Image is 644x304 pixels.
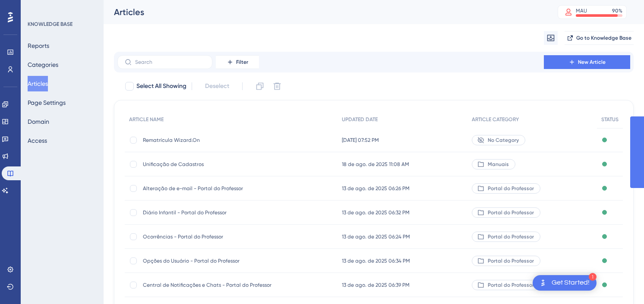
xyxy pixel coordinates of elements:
[472,116,519,123] span: ARTICLE CATEGORY
[544,55,630,69] button: New Article
[28,133,47,148] button: Access
[342,137,379,144] span: [DATE] 07:52 PM
[28,21,73,28] div: KNOWLEDGE BASE
[143,137,281,144] span: Rematrícula Wizard.On
[236,59,248,66] span: Filter
[143,209,281,216] span: Diário Infantil - Portal do Professor
[565,31,634,45] button: Go to Knowledge Base
[488,257,534,264] span: Portal do Professor
[136,81,186,91] span: Select All Showing
[216,55,259,69] button: Filter
[538,278,548,288] img: launcher-image-alternative-text
[342,282,410,288] span: 13 de ago. de 2025 06:39 PM
[143,233,281,240] span: Ocorrências - Portal do Professor
[578,59,606,66] span: New Article
[488,209,534,216] span: Portal do Professor
[135,59,205,65] input: Search
[342,209,410,216] span: 13 de ago. de 2025 06:32 PM
[488,137,519,144] span: No Category
[608,270,634,296] iframe: UserGuiding AI Assistant Launcher
[205,81,229,91] span: Deselect
[589,273,597,281] div: 1
[601,116,619,123] span: STATUS
[488,161,509,168] span: Manuais
[28,38,49,53] button: Reports
[612,7,622,14] div: 90 %
[576,34,631,41] span: Go to Knowledge Base
[114,6,536,18] div: Articles
[488,282,534,288] span: Portal do Professor
[342,233,410,240] span: 13 de ago. de 2025 06:24 PM
[533,275,597,291] div: Open Get Started! checklist, remaining modules: 1
[342,116,378,123] span: UPDATED DATE
[197,78,237,94] button: Deselect
[342,185,410,192] span: 13 de ago. de 2025 06:26 PM
[342,161,409,168] span: 18 de ago. de 2025 11:08 AM
[488,185,534,192] span: Portal do Professor
[342,257,410,264] span: 13 de ago. de 2025 06:34 PM
[143,282,281,288] span: Central de Notificações e Chats - Portal do Professor
[28,114,49,129] button: Domain
[28,76,48,91] button: Articles
[143,185,281,192] span: Alteração de e-mail - Portal do Professor
[129,116,164,123] span: ARTICLE NAME
[28,57,58,72] button: Categories
[28,95,66,110] button: Page Settings
[576,7,587,14] div: MAU
[143,257,281,264] span: Opções do Usuário - Portal do Professor
[488,233,534,240] span: Portal do Professor
[552,278,590,288] div: Get Started!
[143,161,281,168] span: Unificação de Cadastros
